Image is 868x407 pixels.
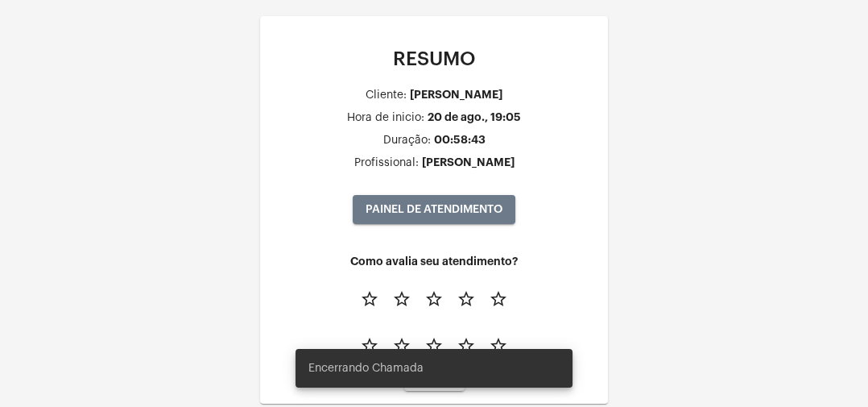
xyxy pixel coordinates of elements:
div: 00:58:43 [434,134,486,146]
div: Cliente: [366,89,407,102]
div: [PERSON_NAME] [410,89,502,101]
mat-icon: star_border [392,289,411,309]
div: Hora de inicio: [347,112,424,124]
button: PAINEL DE ATENDIMENTO [353,195,515,224]
span: Encerrando Chamada [308,360,424,376]
div: 20 de ago., 19:05 [428,111,521,123]
mat-icon: star_border [360,289,379,309]
div: Duração: [383,135,431,147]
div: Profissional: [354,157,419,169]
mat-icon: star_border [489,289,508,309]
h4: Como avalia seu atendimento? [273,255,595,268]
mat-icon: star_border [424,289,444,309]
span: PAINEL DE ATENDIMENTO [366,204,502,215]
mat-icon: star_border [457,289,476,309]
div: [PERSON_NAME] [422,156,515,168]
p: RESUMO [273,48,595,69]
